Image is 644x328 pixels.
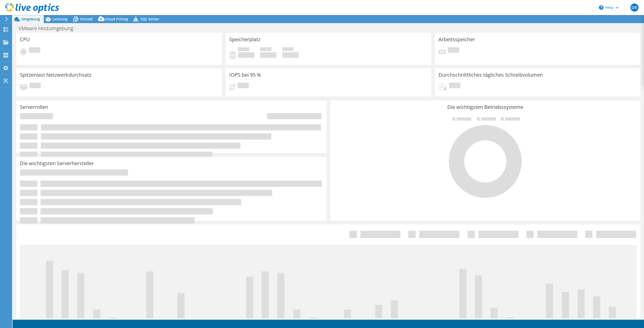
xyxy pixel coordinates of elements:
span: Ausstehend [29,47,40,54]
h3: Serverrollen [20,104,48,110]
span: DR [630,4,638,12]
h3: Speicherplatz [229,37,260,42]
h3: CPU [20,37,30,42]
span: Belegt [238,47,249,52]
span: Leistung [53,17,67,21]
span: Virtuell [80,17,93,21]
h3: Arbeitsspeicher [438,37,475,42]
h3: Die wichtigsten Serverhersteller [20,161,94,166]
h4: 0 GiB [238,52,254,58]
h3: Die wichtigsten Betriebssysteme [334,104,637,110]
span: Verfügbar [260,47,271,52]
h3: IOPS bei 95 % [229,72,261,78]
h1: VMware Hostumgebung [16,26,81,31]
span: Ausstehend [29,83,41,89]
span: Umgebung [21,17,40,21]
span: Cloud Pricing [105,17,128,21]
span: Ausstehend [237,83,249,89]
h3: Durchschnittliches tägliches Schreibvolumen [438,72,543,78]
h4: 0 GiB [282,52,299,58]
span: Insgesamt [282,47,294,52]
h3: Spitzenlast Netzwerkdurchsatz [20,72,91,78]
h4: 0 GiB [260,52,276,58]
span: Ausstehend [449,83,460,89]
svg: \n [599,5,603,10]
span: Ausstehend [448,47,459,54]
span: SQL Server [141,17,159,21]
